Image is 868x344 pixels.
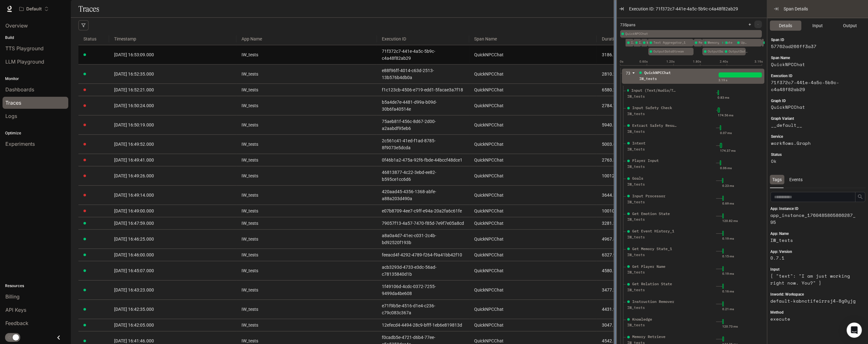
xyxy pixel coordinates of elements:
div: QuickNPCChat [620,30,762,38]
a: 5940.57ms [602,121,668,128]
a: 3281.39ms [602,220,668,227]
div: Input Processor IW_tests [626,193,678,209]
button: Input [802,21,834,31]
a: QuickNPCChat [474,267,591,274]
a: 10012.19ms [602,172,668,179]
a: 79057f13-4a57-7470-f85d-7e9f7e05a8cd [382,220,464,227]
div: Goals IW_tests [626,175,678,191]
div: IW_tests [627,269,678,275]
div: IW_tests [639,76,690,82]
div: IW_tests [627,129,678,135]
a: IW_tests [241,102,372,109]
a: IW_tests [241,236,372,243]
div: Input (Text/Audio/Trigger/Action) [626,39,627,46]
a: 2784.73ms [602,102,668,109]
div: Get Emotion State [632,211,670,217]
button: Execution ID:71f372c7-441e-4a5c-5b9c-c4a48f82ab29 [627,4,748,14]
a: IW_tests [241,141,372,148]
span: Status [78,30,109,47]
span: App Name [236,30,377,47]
a: QuickNPCChat [474,251,591,258]
span: Status [771,152,782,158]
span: OutputDataStream [653,49,694,54]
div: Memory Retrieve [642,39,648,46]
div: Get Event History_1 IW_tests [626,228,678,244]
div: IW_tests [627,252,678,258]
article: 2763.31 ms [602,157,668,163]
div: Dialog Prompt [648,39,650,46]
span: [DATE] 16:49:00.000 [114,208,154,213]
div: Input Processor [632,193,665,199]
a: e71f9b5e-4516-d1e4-c236-c79c083c367a [382,302,464,316]
div: Get Memory State_1 [632,246,672,252]
a: e07b8709-4ee7-c9ff-e94a-20a2fa6c61fe [382,207,464,214]
div: Input Safety Check [632,105,672,111]
a: IW_tests [241,192,372,199]
article: QuickNPCChat [771,104,857,111]
article: QuickNPCChat [771,61,857,68]
a: [DATE] 16:46:25.000 [114,236,231,243]
div: IW_tests [627,146,678,152]
a: QuickNPCChat [474,192,591,199]
span: [DATE] 16:50:19.000 [114,122,154,127]
span: QuickNPCChat [625,31,762,36]
div: 3.19 s [718,78,727,83]
article: 3644.31 ms [602,192,668,199]
div: IW_tests [627,322,678,328]
a: [DATE] 16:50:19.000 [114,121,231,128]
a: QuickNPCChat [474,51,591,58]
article: 4580.17 ms [602,267,668,274]
div: Input Safety Check IW_tests [626,105,678,121]
a: 420aad45-4356-1368-abfe-a88a203d490a [382,188,464,202]
span: [DATE] 16:53:09.000 [114,52,154,57]
a: IW_tests [241,121,372,128]
a: IW_tests [241,220,372,227]
span: Inworld: Workspace [770,292,804,298]
span: Execution ID [771,73,792,79]
div: Get Player Name IW_tests [626,264,678,279]
a: [DATE] 16:49:41.000 [114,157,231,163]
div: IW_tests [627,305,678,311]
div: Save Memory [762,39,764,46]
a: [DATE] 16:49:52.000 [114,141,231,148]
a: 3644.31ms [602,192,668,199]
h1: Traces [78,3,99,15]
div: LLMResponse To Text [736,39,738,46]
text: 0s [620,60,623,63]
div: OutputDataStream [703,48,723,55]
a: 12efecd4-4494-28c9-bfff-1eb6e819813d [382,322,464,329]
span: App: Version [770,249,792,255]
article: workflows.Graph [771,140,857,147]
div: 0.21 ms [722,307,734,312]
div: Update Emotion State [721,39,723,46]
a: QuickNPCChat [474,207,591,214]
div: 120.82 ms [722,218,738,224]
span: Text Aggregator_1 [653,40,694,45]
span: 71f372c7-441e-4a5c-5b9c-c4a48f82ab29 [656,5,738,12]
div: 0.23 ms [722,183,734,188]
div: Input Safety Check [626,39,634,46]
article: 3281.39 ms [602,220,668,227]
article: 6327.92 ms [602,251,668,258]
span: [DATE] 16:52:21.000 [114,87,154,92]
div: Text Aggregator_1 [648,39,694,46]
article: 2810.27 ms [602,71,668,77]
div: Goals [641,39,643,46]
div: IW_tests [627,164,678,170]
div: Intent IW_tests [626,140,678,156]
a: IW_tests [241,207,372,214]
button: Output [834,21,865,31]
div: Memory Update [703,39,762,46]
div: Text Stream Safety [702,39,704,46]
div: Tags [770,175,784,184]
a: 3047.19ms [602,322,668,329]
div: Get Player Name [632,264,665,270]
div: Get Relation State IW_tests [626,281,678,297]
a: [DATE] 16:50:24.000 [114,102,231,109]
a: a8a0a4d7-41ec-c031-2c4b-bd92520f193b [382,232,464,246]
div: Extract Safety Result [632,123,678,129]
div: Knowledge IW_tests [626,316,678,332]
a: [DATE] 16:45:07.000 [114,267,231,274]
span: Span Name [771,55,790,61]
article: 57762ad266ff3a37 [771,43,857,50]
